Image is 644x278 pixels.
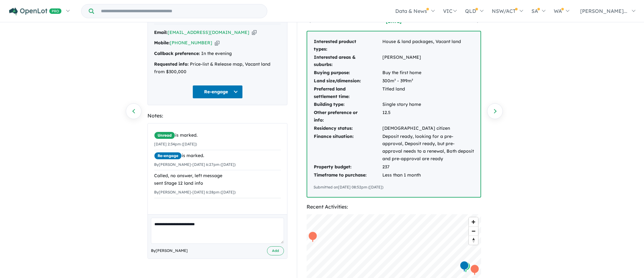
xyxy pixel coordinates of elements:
[215,40,219,46] button: Copy
[314,109,382,124] td: Other preference or info:
[192,85,243,99] button: Re-engage
[382,109,474,124] td: 12.5
[154,51,200,56] strong: Callback preference:
[252,29,257,36] button: Copy
[382,101,474,109] td: Single story home
[154,132,281,139] div: is marked.
[314,38,382,53] td: Interested product types:
[9,8,62,15] img: Openlot PRO Logo White
[147,112,287,120] div: Notes:
[267,246,284,255] button: Add
[154,132,175,139] span: Unread
[314,69,382,77] td: Buying purpose:
[382,133,474,163] td: Deposit ready, looking for a pre-approval, Deposit ready, but pre-approval needs to a renewal, Bo...
[314,133,382,163] td: Finance situation:
[154,30,168,35] strong: Email:
[314,124,382,133] td: Residency status:
[314,53,382,69] td: Interested areas & suburbs:
[307,203,481,211] div: Recent Activities:
[154,40,170,46] strong: Mobile:
[154,142,197,146] small: [DATE] 2:34pm ([DATE])
[382,85,474,101] td: Titled land
[154,152,281,160] div: is marked.
[469,236,478,245] span: Reset bearing to north
[151,248,188,254] span: By [PERSON_NAME]
[154,162,236,167] small: By [PERSON_NAME] - [DATE] 6:27pm ([DATE])
[469,217,478,226] button: Zoom in
[382,53,474,69] td: [PERSON_NAME]
[314,184,474,190] div: Submitted on [DATE] 08:52pm ([DATE])
[382,69,474,77] td: Buy the first home
[154,50,281,57] div: In the evening
[460,261,469,272] div: Map marker
[95,4,266,18] input: Try estate name, suburb, builder or developer
[469,226,478,236] button: Zoom out
[382,163,474,171] td: 237
[382,38,474,53] td: House & land packages, Vacant land
[469,227,478,236] span: Zoom out
[308,231,318,243] div: Map marker
[382,77,474,85] td: 300m² - 399m²
[314,85,382,101] td: Preferred land settlement time:
[314,77,382,85] td: Land size/dimension:
[314,101,382,109] td: Building type:
[154,190,236,194] small: By [PERSON_NAME] - [DATE] 6:28pm ([DATE])
[168,30,249,35] a: [EMAIL_ADDRESS][DOMAIN_NAME]
[382,171,474,179] td: Less than 1 month
[470,264,480,276] div: Map marker
[580,8,627,14] span: [PERSON_NAME]...
[170,40,212,46] a: [PHONE_NUMBER]
[382,124,474,133] td: [DEMOGRAPHIC_DATA] citizen
[154,61,281,76] div: Price-list & Release map, Vacant land from $300,000
[154,152,182,160] span: Re-engage
[154,61,189,67] strong: Requested info:
[314,163,382,171] td: Property budget:
[314,171,382,179] td: Timeframe to purchase:
[469,236,478,245] button: Reset bearing to north
[154,172,281,187] div: Called, no answer, left message sent Stage 12 land info
[461,261,471,273] div: Map marker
